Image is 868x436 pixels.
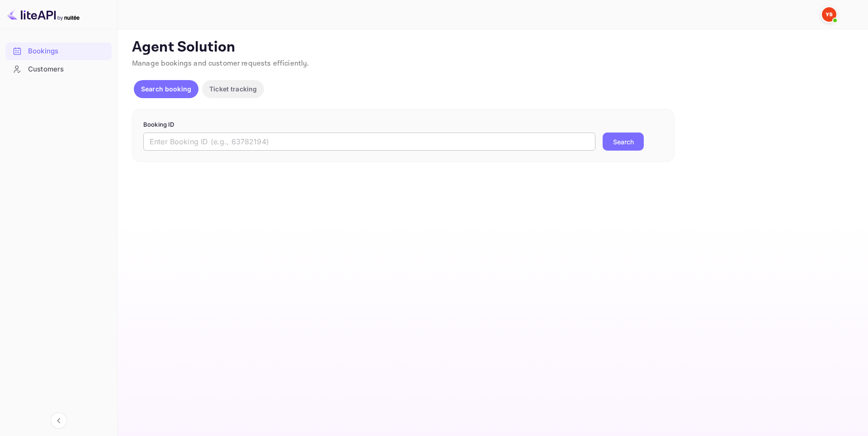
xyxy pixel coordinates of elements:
[5,61,112,78] div: Customers
[141,84,191,94] p: Search booking
[7,7,80,22] img: LiteAPI logo
[51,412,67,429] button: Collapse navigation
[143,133,595,151] input: Enter Booking ID (e.g., 63782194)
[5,43,112,59] a: Bookings
[603,133,644,151] button: Search
[132,38,852,57] p: Agent Solution
[143,120,663,129] p: Booking ID
[209,84,257,94] p: Ticket tracking
[28,46,107,57] div: Bookings
[132,59,309,68] span: Manage bookings and customer requests efficiently.
[5,61,112,77] a: Customers
[28,64,107,75] div: Customers
[5,43,112,60] div: Bookings
[822,7,836,22] img: Yandex Support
